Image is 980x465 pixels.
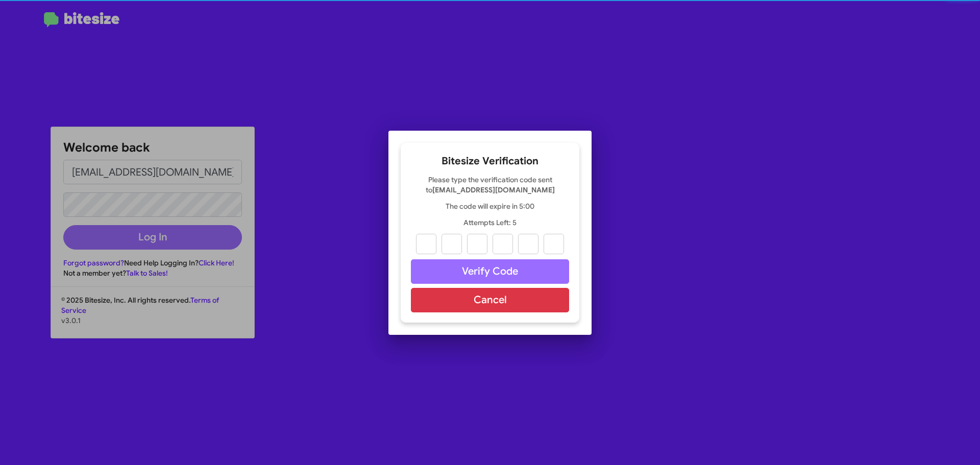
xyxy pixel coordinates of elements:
[432,185,555,194] strong: [EMAIL_ADDRESS][DOMAIN_NAME]
[411,153,569,169] h2: Bitesize Verification
[411,201,569,211] p: The code will expire in 5:00
[411,288,569,312] button: Cancel
[411,175,569,195] p: Please type the verification code sent to
[411,259,569,284] button: Verify Code
[411,217,569,228] p: Attempts Left: 5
